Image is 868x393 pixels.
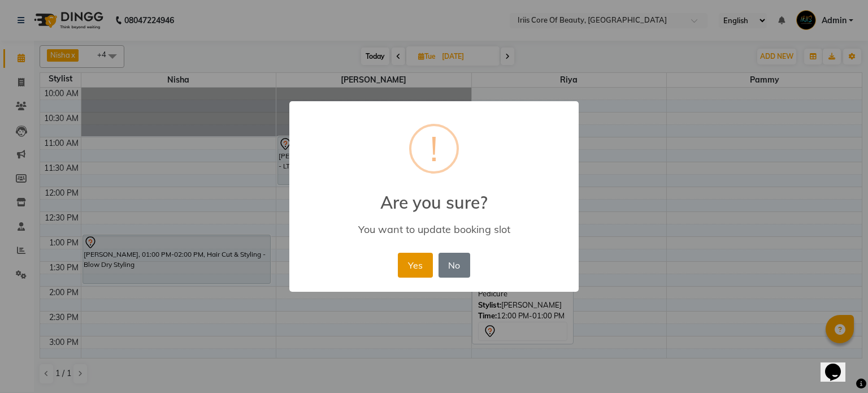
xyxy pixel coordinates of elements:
[306,223,562,236] div: You want to update booking slot
[430,126,438,171] div: !
[398,253,432,278] button: Yes
[289,179,579,213] h2: Are you sure?
[821,348,857,382] iframe: chat widget
[439,253,470,278] button: No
